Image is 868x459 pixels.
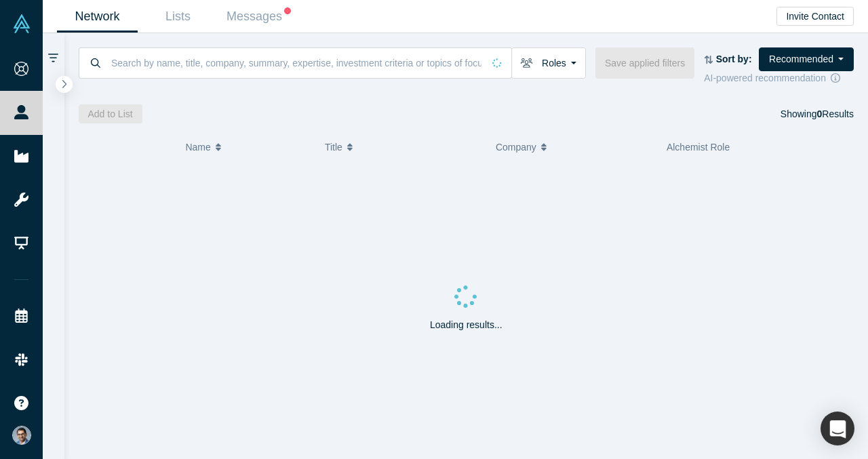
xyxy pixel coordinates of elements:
span: Company [496,133,536,161]
button: Add to List [79,104,142,123]
button: Recommended [759,47,854,71]
a: Network [57,1,138,33]
img: VP Singh's Account [12,426,31,445]
input: Search by name, title, company, summary, expertise, investment criteria or topics of focus [110,47,483,79]
div: Showing [781,104,854,123]
button: Invite Contact [776,7,854,26]
span: Name [185,133,210,161]
strong: 0 [817,108,823,119]
a: Lists [138,1,218,33]
a: Messages [218,1,299,33]
p: Loading results... [430,318,502,332]
strong: Sort by: [716,54,752,64]
span: Alchemist Role [667,142,730,153]
span: Title [325,133,342,161]
button: Save applied filters [595,47,694,79]
span: Results [817,108,854,119]
button: Name [185,133,311,161]
img: Alchemist Vault Logo [12,14,31,33]
button: Roles [511,47,586,79]
button: Company [496,133,652,161]
button: Title [325,133,481,161]
div: AI-powered recommendation [704,71,854,85]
